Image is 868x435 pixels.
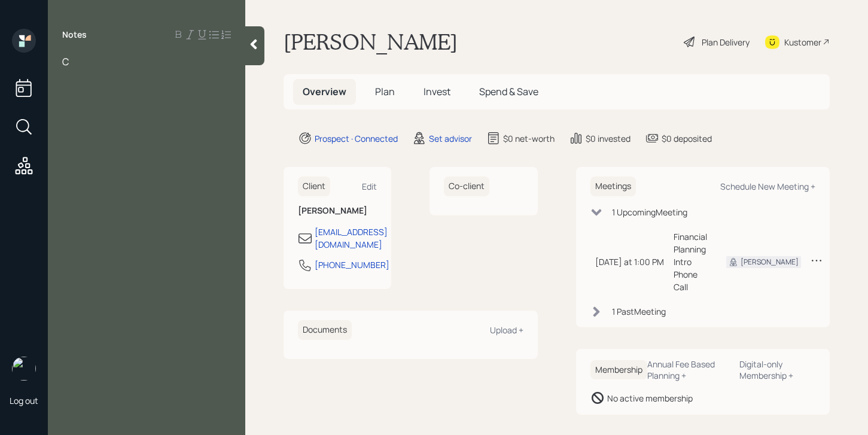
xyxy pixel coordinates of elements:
h6: Documents [298,320,352,340]
div: $0 invested [586,132,631,145]
div: [EMAIL_ADDRESS][DOMAIN_NAME] [315,226,388,251]
div: 1 Upcoming Meeting [612,206,687,218]
div: Log out [10,395,38,406]
div: [PHONE_NUMBER] [315,258,389,271]
h6: Client [298,177,330,196]
label: Notes [62,29,87,41]
div: Plan Delivery [702,36,750,48]
img: retirable_logo.png [12,357,36,381]
div: Kustomer [784,36,821,48]
div: Prospect · Connected [315,132,398,145]
div: 1 Past Meeting [612,305,666,318]
h6: Meetings [590,177,636,196]
h6: [PERSON_NAME] [298,206,377,216]
div: Annual Fee Based Planning + [647,358,730,381]
div: $0 deposited [662,132,712,145]
span: Invest [424,85,450,98]
span: C [62,55,69,68]
h6: Membership [590,360,647,380]
span: Overview [303,85,346,98]
span: Spend & Save [479,85,538,98]
div: [DATE] at 1:00 PM [595,255,664,268]
div: Digital-only Membership + [739,358,815,381]
div: Upload + [490,324,523,336]
div: Schedule New Meeting + [720,181,815,192]
div: No active membership [607,392,693,404]
h1: [PERSON_NAME] [284,29,458,55]
h6: Co-client [444,177,489,196]
div: $0 net-worth [503,132,555,145]
div: Set advisor [429,132,472,145]
div: [PERSON_NAME] [741,257,799,267]
div: Financial Planning Intro Phone Call [674,230,707,293]
span: Plan [375,85,395,98]
div: Edit [362,181,377,192]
